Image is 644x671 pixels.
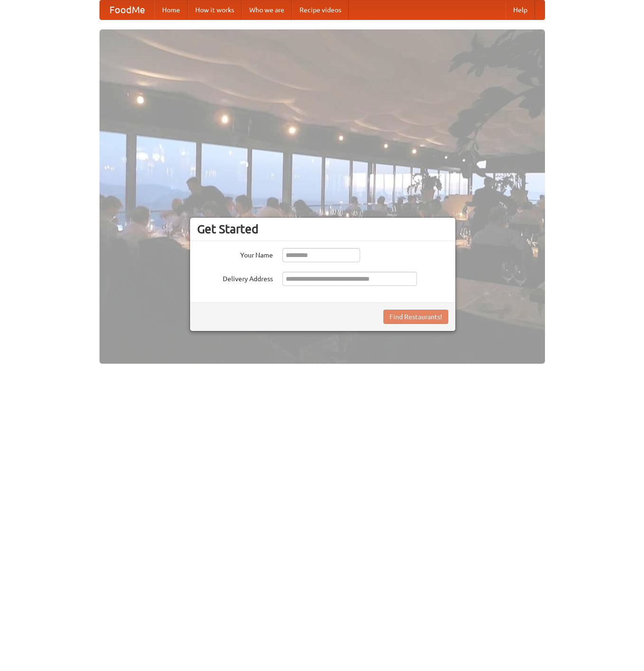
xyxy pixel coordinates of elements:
[197,222,448,236] h3: Get Started
[383,310,448,324] button: Find Restaurants!
[188,0,242,19] a: How it works
[100,0,154,19] a: FoodMe
[292,0,349,19] a: Recipe videos
[197,248,273,260] label: Your Name
[154,0,188,19] a: Home
[242,0,292,19] a: Who we are
[506,0,535,19] a: Help
[197,272,273,284] label: Delivery Address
